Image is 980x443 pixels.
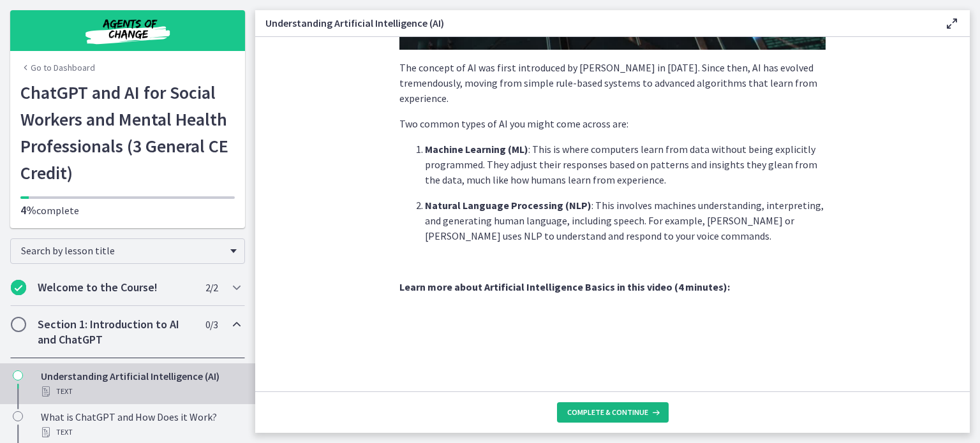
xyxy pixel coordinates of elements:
p: The concept of AI was first introduced by [PERSON_NAME] in [DATE]. Since then, AI has evolved tre... [399,60,826,106]
p: : This is where computers learn from data without being explicitly programmed. They adjust their ... [425,142,826,187]
h1: ChatGPT and AI for Social Workers and Mental Health Professionals (3 General CE Credit) [20,79,235,186]
h2: Section 1: Introduction to AI and ChatGPT [38,317,193,347]
span: 0 / 3 [205,317,218,332]
span: 4% [20,203,36,217]
h2: Welcome to the Course! [38,280,193,295]
p: Two common types of AI you might come across are: [399,116,826,131]
div: Text [41,425,240,440]
button: Complete & continue [557,402,669,423]
div: What is ChatGPT and How Does it Work? [41,409,240,440]
i: Completed [11,280,26,295]
span: Complete & continue [567,407,648,418]
strong: Machine Learning (ML) [425,143,528,156]
strong: Learn more about Artificial Intelligence Basics in this video (4 minutes): [399,280,730,293]
strong: Natural Language Processing (NLP) [425,199,591,212]
span: 2 / 2 [205,280,218,295]
p: complete [20,203,235,218]
img: Agents of Change Social Work Test Prep [51,15,204,46]
h3: Understanding Artificial Intelligence (AI) [265,15,924,31]
a: Go to Dashboard [20,61,95,74]
span: Search by lesson title [21,244,224,257]
p: : This involves machines understanding, interpreting, and generating human language, including sp... [425,198,826,243]
div: Text [41,384,240,399]
div: Understanding Artificial Intelligence (AI) [41,368,240,399]
div: Search by lesson title [10,238,245,264]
